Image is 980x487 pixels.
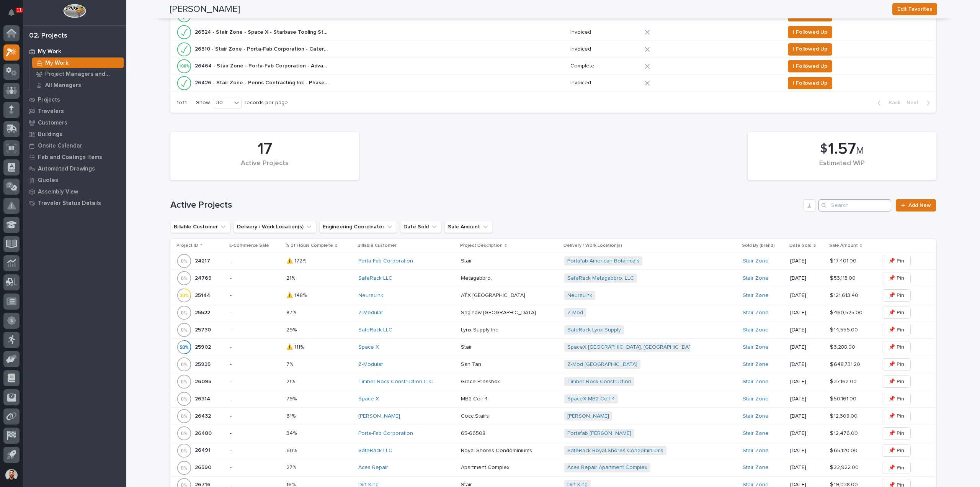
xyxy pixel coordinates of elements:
button: I Followed Up [788,60,832,72]
p: Invoiced [570,46,639,52]
p: Invoiced [570,29,639,36]
a: Stair Zone [743,344,769,351]
p: Show [196,100,210,106]
p: ⚠️ 172% [286,256,308,264]
div: 17 [183,139,346,159]
span: 📌 Pin [889,343,904,352]
p: $ 14,556.00 [830,325,859,333]
p: 26426 - Stair Zone - Penns Contracting Inc - Phase 2 [195,78,330,86]
p: [DATE] [790,310,823,316]
p: $ 50,161.00 [830,394,858,402]
p: - [230,361,281,368]
h1: Active Projects [170,200,800,211]
p: [DATE] [790,361,823,368]
p: [DATE] [790,448,823,454]
p: [DATE] [790,344,823,351]
button: Edit Favorites [892,3,937,15]
p: 26095 [195,377,213,385]
button: I Followed Up [788,43,832,56]
p: Customers [38,120,67,126]
tr: 2643226432 -61%61% [PERSON_NAME] Cocc StairsCocc Stairs [PERSON_NAME] Stair Zone [DATE]$ 12,308.0... [170,407,936,425]
span: Add New [908,203,931,208]
p: Fab and Coatings Items [38,154,102,161]
a: Porta-Fab Corporation [358,430,413,437]
p: $ 12,308.00 [830,412,859,420]
button: 📌 Pin [882,444,911,457]
div: 02. Projects [29,32,67,40]
p: Date Sold [789,241,812,250]
a: Add New [896,199,936,212]
tr: 26426 - Stair Zone - Penns Contracting Inc - Phase 226426 - Stair Zone - Penns Contracting Inc - ... [170,75,936,92]
p: 7% [286,360,295,368]
a: NeuraLink [358,292,383,299]
p: $ 648,731.20 [830,360,862,368]
p: Billable Customer [358,241,397,250]
p: $ 17,401.00 [830,256,858,264]
a: Travelers [23,105,126,117]
div: 30 [213,99,232,107]
a: Aces Repair [358,464,388,471]
tr: 2421724217 -⚠️ 172%⚠️ 172% Porta-Fab Corporation StairStair Portafab American Botanicals Stair Zo... [170,253,936,270]
button: 📌 Pin [882,375,911,388]
a: SafeRack Lynx Supply [567,327,621,333]
a: Buildings [23,128,126,140]
a: Porta-Fab Corporation [358,258,413,264]
p: [DATE] [790,379,823,385]
p: Saginaw [GEOGRAPHIC_DATA] [461,308,537,316]
a: Stair Zone [743,430,769,437]
button: I Followed Up [788,26,832,38]
p: Metagabbro, [461,274,493,282]
span: 📌 Pin [889,377,904,386]
a: Fab and Coatings Items [23,151,126,163]
p: 24769 [195,274,213,282]
p: Buildings [38,131,62,138]
span: 📌 Pin [889,274,904,283]
p: Invoiced [570,80,639,86]
p: Complete [570,63,639,69]
p: Project Managers and Engineers [45,71,121,78]
a: Stair Zone [743,396,769,402]
p: 26524 - Stair Zone - Space X - Starbase Tooling Stair [195,28,330,36]
p: % of Hours Complete [286,241,333,250]
p: Sold By (brand) [742,241,775,250]
button: Sale Amount [444,221,493,233]
p: Lynx Supply Inc [461,325,500,333]
a: SafeRack Metagabbro, LLC [567,275,634,282]
span: 📌 Pin [889,429,904,438]
p: Apartment Complex [461,463,511,471]
p: ⚠️ 148% [286,291,308,299]
p: ATX [GEOGRAPHIC_DATA] [461,291,527,299]
p: 65-66508 [461,429,487,437]
a: Stair Zone [743,379,769,385]
button: 📌 Pin [882,255,911,267]
span: Back [884,99,900,106]
button: Engineering Coordinator [319,221,397,233]
button: Notifications [3,5,20,21]
p: Royal Shores Condominiums [461,446,534,454]
span: 📌 Pin [889,308,904,317]
span: I Followed Up [793,79,827,88]
a: Portafab [PERSON_NAME] [567,430,631,437]
button: I Followed Up [788,77,832,89]
p: [DATE] [790,258,823,264]
p: - [230,396,281,402]
p: $ 22,922.00 [830,463,860,471]
span: 📌 Pin [889,412,904,421]
button: Next [903,99,936,106]
a: Customers [23,117,126,128]
span: 📌 Pin [889,325,904,335]
span: I Followed Up [793,28,827,37]
p: [DATE] [790,430,823,437]
p: Sale Amount [829,241,858,250]
input: Search [818,199,891,212]
tr: 26464 - Stair Zone - Porta-Fab Corporation - Advanced Polymer Coatings26464 - Stair Zone - Porta-... [170,58,936,75]
span: M [856,146,864,156]
a: Space X [358,344,379,351]
button: Billable Customer [170,221,230,233]
a: Stair Zone [743,361,769,368]
p: - [230,292,281,299]
p: $ 65,120.00 [830,446,859,454]
p: My Work [45,60,69,67]
p: [DATE] [790,396,823,402]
